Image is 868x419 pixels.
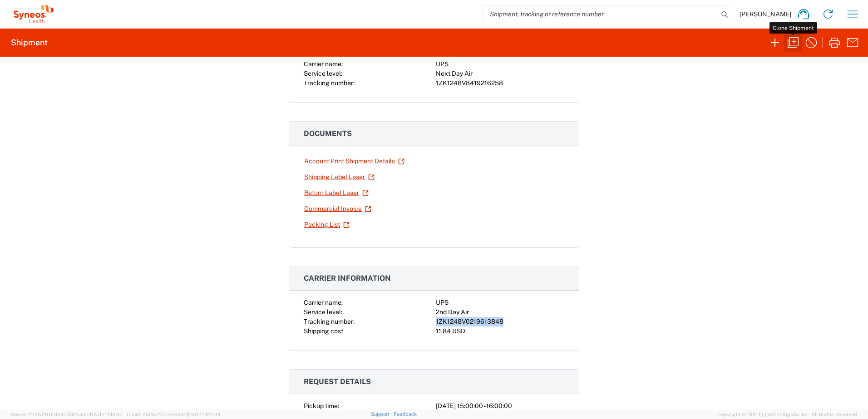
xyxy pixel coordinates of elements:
span: Pickup time: [304,402,339,409]
span: Copyright © [DATE]-[DATE] Agistix Inc., All Rights Reserved [717,410,857,419]
div: Next Day Air [436,69,564,78]
span: Service level: [304,308,342,316]
span: Service level: [304,70,342,77]
input: Shipment, tracking or reference number [483,5,718,23]
span: Shipping cost [304,327,343,335]
div: 1ZK1248V0219613848 [436,317,564,326]
span: Carrier information [304,274,391,283]
h2: Shipment [11,37,48,48]
a: Feedback [394,411,417,417]
div: 2nd Day Air [436,307,564,317]
a: Commercial Invoice [304,201,372,217]
div: UPS [436,59,564,69]
span: [PERSON_NAME] [740,10,791,18]
a: Return Label Laser [304,185,369,201]
span: Tracking number: [304,79,355,87]
div: [DATE] 15:00:00 - 16:00:00 [436,401,564,411]
div: 11.84 USD [436,326,564,336]
div: UPS [436,298,564,307]
a: Packing List [304,217,350,233]
span: Carrier name: [304,299,343,306]
span: Tracking number: [304,318,355,325]
span: Server: 2025.20.0-db47332bad5 [11,412,123,417]
div: 1ZK1248V8419216258 [436,78,564,88]
a: Shipping Label Laser [304,169,375,185]
span: Documents [304,129,352,138]
span: [DATE] 12:11:14 [188,412,221,417]
span: Carrier name: [304,60,343,68]
a: Account Print Shipment Details [304,153,405,169]
span: Request details [304,377,371,386]
span: Client: 2025.20.0-8c6e0cf [127,412,221,417]
a: Support [371,411,394,417]
span: [DATE] 11:13:37 [89,412,123,417]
